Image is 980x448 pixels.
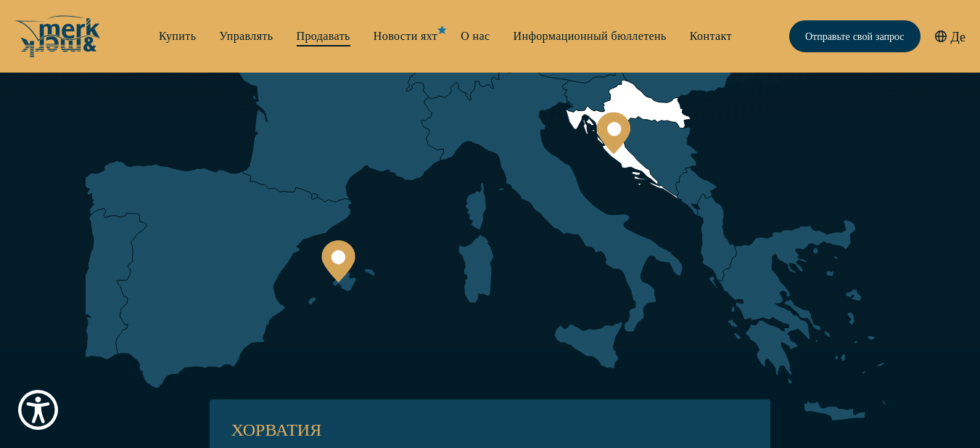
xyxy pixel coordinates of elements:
a: Воспользуйтесь преимуществами печати [789,20,921,52]
font: О нас [461,28,490,44]
a: Контакт [690,28,732,44]
font: Контакт [690,28,732,44]
font: Продавать [297,28,350,44]
font: Управлять [219,28,273,44]
a: О нас [461,28,490,44]
font: ХОРВАТИЯ [231,418,322,441]
button: The [935,27,966,46]
font: Купить [159,28,196,44]
font: Де [951,28,966,46]
font: Информационный бюллетень [514,28,667,44]
a: Продавать [297,28,350,44]
a: / [15,46,102,62]
a: Новости яхт [374,28,437,44]
a: Купить [159,28,196,44]
a: Информационный бюллетень [514,28,667,44]
button: Show Accessibility Preferences [15,386,62,433]
font: Новости яхт [374,28,437,44]
a: Управлять [219,28,273,44]
font: Отправьте свой запрос [805,29,905,44]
